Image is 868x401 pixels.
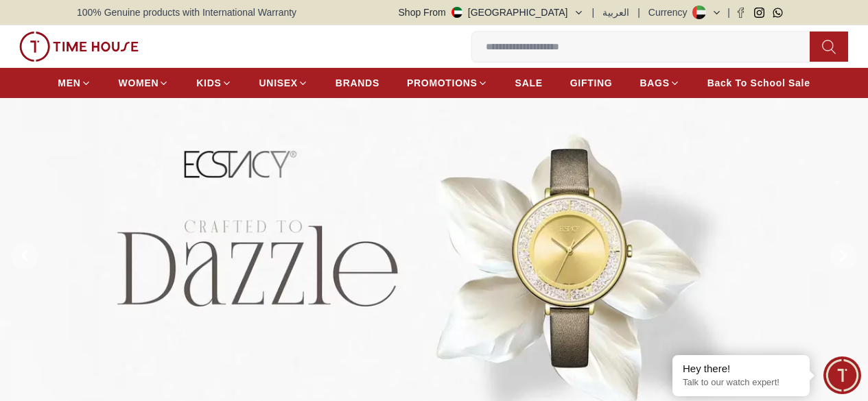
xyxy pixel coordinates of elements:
[77,5,296,19] span: 100% Genuine products with International Warranty
[602,5,629,19] button: العربية
[515,76,543,90] span: SALE
[570,71,613,95] a: GIFTING
[592,5,595,19] span: |
[451,7,462,18] img: United Arab Emirates
[736,8,746,18] a: Facebook
[259,76,298,90] span: UNISEX
[336,71,379,95] a: BRANDS
[196,71,231,95] a: KIDS
[259,71,308,95] a: UNISEX
[58,71,91,95] a: MEN
[823,356,861,394] div: Chat Widget
[119,76,159,90] span: WOMEN
[515,71,543,95] a: SALE
[119,71,169,95] a: WOMEN
[407,71,488,95] a: PROMOTIONS
[19,32,139,62] img: ...
[196,76,221,90] span: KIDS
[648,5,693,19] div: Currency
[707,76,810,90] span: Back To School Sale
[754,8,764,18] a: Instagram
[407,76,478,90] span: PROMOTIONS
[683,362,799,376] div: Hey there!
[683,377,799,389] p: Talk to our watch expert!
[640,76,669,90] span: BAGS
[58,76,80,90] span: MEN
[727,5,730,19] span: |
[399,5,584,19] button: Shop From[GEOGRAPHIC_DATA]
[640,71,679,95] a: BAGS
[637,5,640,19] span: |
[336,76,379,90] span: BRANDS
[570,76,613,90] span: GIFTING
[707,71,810,95] a: Back To School Sale
[773,8,783,18] a: Whatsapp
